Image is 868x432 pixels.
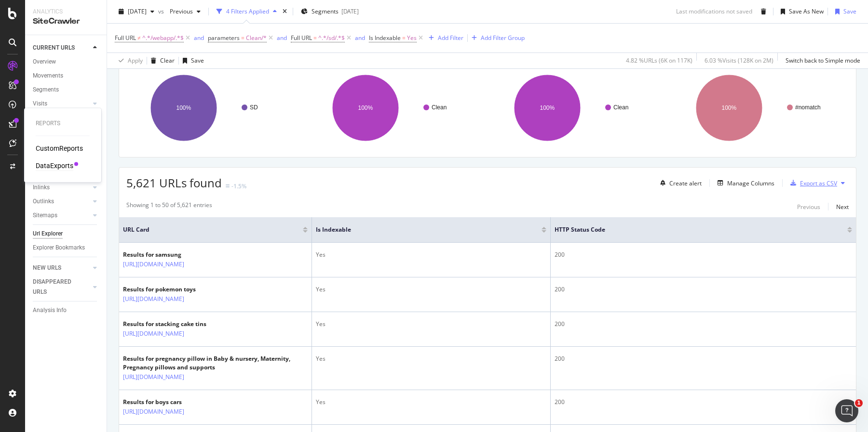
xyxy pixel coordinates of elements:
span: Yes [407,31,417,45]
div: Results for boys cars [123,398,226,406]
text: 100% [176,105,191,111]
button: Segments[DATE] [297,4,363,19]
div: Reports [36,119,90,128]
div: [DATE] [341,7,359,15]
button: Previous [797,201,820,212]
text: Clean [432,104,447,111]
a: [URL][DOMAIN_NAME] [123,407,184,417]
svg: A chart. [308,66,483,150]
span: 5,621 URLs found [126,175,222,191]
span: Clean/* [246,31,267,45]
iframe: Intercom live chat [835,399,858,422]
button: Save [179,53,204,68]
div: Segments [33,85,59,95]
button: Next [836,201,849,212]
img: Equal [226,184,230,187]
span: Is Indexable [369,34,401,42]
div: Next [836,203,849,211]
span: Previous [166,7,193,15]
button: Create alert [656,175,702,191]
svg: A chart. [126,66,301,150]
span: HTTP Status Code [555,225,833,234]
div: times [281,7,289,16]
div: DISAPPEARED URLS [33,277,81,297]
button: Manage Columns [714,177,774,189]
span: Is Indexable [316,225,527,234]
div: Results for samsung [123,250,226,259]
text: SD [250,104,258,111]
div: 200 [555,250,852,259]
text: #nomatch [795,104,821,111]
div: Showing 1 to 50 of 5,621 entries [126,201,212,212]
button: Add Filter Group [468,32,525,44]
a: DataExports [36,161,73,171]
button: Export as CSV [787,175,837,191]
a: Url Explorer [33,229,100,239]
div: and [194,34,204,42]
div: Save As New [789,7,824,15]
button: Save As New [777,4,824,19]
div: and [355,34,365,42]
span: = [402,34,406,42]
div: 6.03 % Visits ( 128K on 2M ) [705,56,773,65]
div: SiteCrawler [33,16,99,27]
button: Clear [147,53,175,68]
a: Outlinks [33,196,90,207]
a: [URL][DOMAIN_NAME] [123,329,184,339]
button: and [355,33,365,42]
svg: A chart. [490,66,665,150]
button: and [194,33,204,42]
div: Last modifications not saved [676,7,752,15]
div: A chart. [672,66,847,150]
a: [URL][DOMAIN_NAME] [123,294,184,304]
div: 200 [555,285,852,294]
div: Results for pregnancy pillow in Baby & nursery, Maternity, Pregnancy pillows and supports [123,354,308,372]
span: 1 [855,399,863,407]
a: Sitemaps [33,210,90,221]
div: Save [191,56,204,65]
div: Manage Columns [727,179,774,187]
button: [DATE] [115,4,158,19]
a: Segments [33,85,100,95]
div: Export as CSV [800,179,837,187]
div: Results for stacking cake tins [123,320,226,328]
span: vs [158,7,166,15]
span: parameters [208,34,240,42]
a: Visits [33,99,90,109]
div: Inlinks [33,183,50,193]
div: Add Filter [438,34,463,42]
div: CURRENT URLS [33,43,75,53]
text: 100% [722,105,737,111]
div: 200 [555,354,852,363]
div: Visits [33,99,47,109]
span: Full URL [291,34,312,42]
div: Previous [797,203,820,211]
div: -1.5% [231,182,246,190]
div: Create alert [669,179,702,187]
span: = [241,34,244,42]
span: ≠ [137,34,141,42]
span: Full URL [115,34,136,42]
a: Inlinks [33,183,90,193]
div: Explorer Bookmarks [33,243,85,253]
div: 200 [555,398,852,406]
span: 2025 Sep. 10th [128,7,147,15]
a: Movements [33,71,100,81]
div: 4.82 % URLs ( 6K on 117K ) [626,56,692,65]
div: 200 [555,320,852,328]
div: Yes [316,398,546,406]
div: Analysis Info [33,305,67,315]
div: Analytics [33,8,99,16]
a: Analysis Info [33,305,100,315]
text: 100% [358,105,373,111]
text: Clean [613,104,628,111]
a: [URL][DOMAIN_NAME] [123,260,184,269]
div: Overview [33,57,56,67]
button: 4 Filters Applied [213,4,281,19]
text: 100% [540,105,555,111]
div: CustomReports [36,144,83,154]
button: and [277,33,287,42]
div: and [277,34,287,42]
